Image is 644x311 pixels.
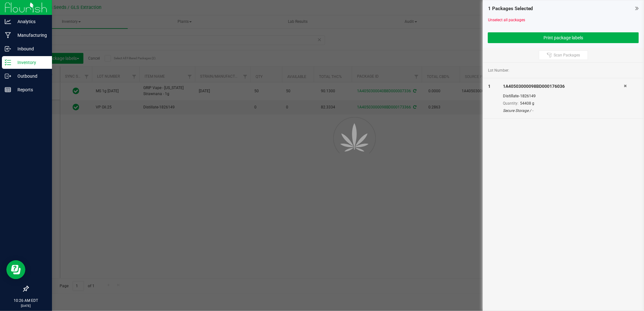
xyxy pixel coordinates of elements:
[503,83,624,90] div: 1A40503000098BD000176036
[539,50,588,60] button: Scan Packages
[3,298,49,303] p: 10:26 AM EDT
[488,84,491,89] span: 1
[11,59,49,66] p: Inventory
[11,18,49,25] p: Analytics
[488,68,509,73] span: Lot Number:
[3,303,49,308] p: [DATE]
[5,73,11,79] inline-svg: Outbound
[503,108,624,113] div: Secure Storage / -
[503,101,519,106] span: Quantity:
[11,45,49,53] p: Inbound
[5,32,11,38] inline-svg: Manufacturing
[503,93,624,99] div: Distillate-1826149
[520,101,535,106] span: 54408 g
[11,86,49,94] p: Reports
[488,18,525,22] a: Unselect all packages
[5,46,11,52] inline-svg: Inbound
[11,72,49,80] p: Outbound
[554,53,580,58] span: Scan Packages
[11,31,49,39] p: Manufacturing
[5,59,11,66] inline-svg: Inventory
[5,18,11,25] inline-svg: Analytics
[488,32,639,43] button: Print package labels
[5,87,11,93] inline-svg: Reports
[6,260,25,279] iframe: Resource center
